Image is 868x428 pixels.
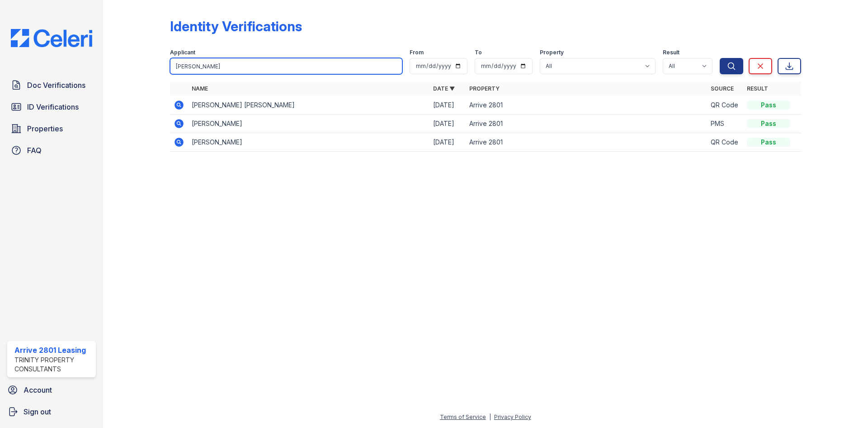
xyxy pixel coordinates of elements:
[14,356,92,374] div: Trinity Property Consultants
[410,49,424,56] label: From
[7,98,96,116] a: ID Verifications
[475,49,482,56] label: To
[27,80,85,91] span: Doc Verifications
[170,49,195,56] label: Applicant
[433,85,455,92] a: Date ▼
[711,85,734,92] a: Source
[429,133,466,152] td: [DATE]
[7,141,96,159] a: FAQ
[466,115,707,133] td: Arrive 2801
[494,414,531,420] a: Privacy Policy
[24,385,52,395] span: Account
[466,133,707,152] td: Arrive 2801
[4,381,99,399] a: Account
[27,101,79,112] span: ID Verifications
[27,145,42,156] span: FAQ
[7,120,96,138] a: Properties
[14,345,92,356] div: Arrive 2801 Leasing
[663,49,679,56] label: Result
[466,96,707,115] td: Arrive 2801
[4,29,99,47] img: CE_Logo_Blue-a8612792a0a2168367f1c8372b55b34899dd931a85d93a1a3d3e32e68fde9ad4.png
[170,18,302,34] div: Identity Verifications
[440,414,486,420] a: Terms of Service
[540,49,564,56] label: Property
[192,85,208,92] a: Name
[707,96,743,115] td: QR Code
[707,115,743,133] td: PMS
[747,138,790,147] div: Pass
[170,58,402,74] input: Search by name or phone number
[489,414,491,420] div: |
[24,406,51,417] span: Sign out
[7,76,96,94] a: Doc Verifications
[188,96,429,115] td: [PERSON_NAME] [PERSON_NAME]
[469,85,500,92] a: Property
[747,101,790,110] div: Pass
[707,133,743,152] td: QR Code
[747,85,768,92] a: Result
[747,119,790,128] div: Pass
[429,96,466,115] td: [DATE]
[429,115,466,133] td: [DATE]
[188,115,429,133] td: [PERSON_NAME]
[27,123,63,134] span: Properties
[188,133,429,152] td: [PERSON_NAME]
[4,403,99,421] a: Sign out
